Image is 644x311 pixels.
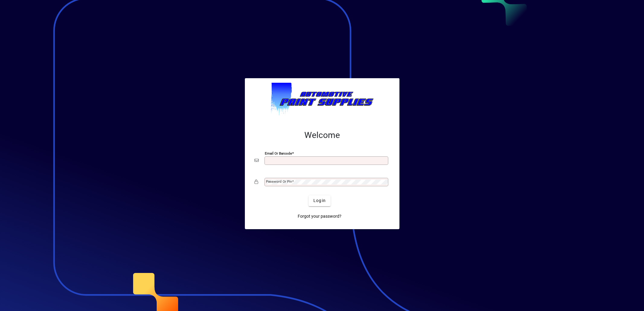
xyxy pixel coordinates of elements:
button: Login [309,195,331,206]
mat-label: Password or Pin [266,179,292,184]
mat-label: Email or Barcode [265,151,292,155]
span: Login [313,197,326,204]
a: Forgot your password? [295,211,344,222]
span: Forgot your password? [298,213,341,220]
h2: Welcome [255,130,390,140]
